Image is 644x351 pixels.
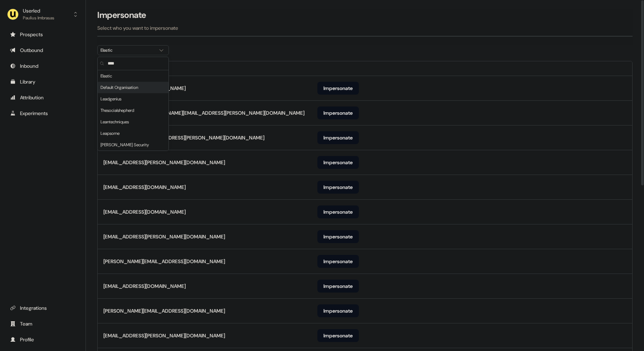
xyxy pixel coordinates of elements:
a: Go to prospects [6,29,80,40]
div: Leadgenius [98,93,169,105]
div: Elastic [101,47,154,54]
button: Impersonate [317,280,359,293]
a: Go to integrations [6,302,80,314]
button: Impersonate [317,205,359,218]
div: Experiments [10,110,75,117]
p: Select who you want to impersonate [97,24,633,32]
div: [PERSON_NAME][DOMAIN_NAME][EMAIL_ADDRESS][PERSON_NAME][DOMAIN_NAME] [103,109,304,117]
div: Leapsome [98,128,169,139]
a: Go to templates [6,76,80,87]
div: Team [10,320,75,327]
div: [EMAIL_ADDRESS][DOMAIN_NAME] [103,208,186,215]
div: [EMAIL_ADDRESS][PERSON_NAME][DOMAIN_NAME] [103,159,225,166]
th: Email [98,61,312,76]
div: Elastic [98,70,169,82]
div: [EMAIL_ADDRESS][DOMAIN_NAME] [103,184,186,191]
div: Paulius Imbrasas [23,14,54,22]
div: Library [10,78,75,85]
div: Prospects [10,31,75,38]
div: [PERSON_NAME][EMAIL_ADDRESS][PERSON_NAME][DOMAIN_NAME] [103,134,264,141]
button: Elastic [97,45,169,55]
a: Go to Inbound [6,60,80,72]
div: Thesocialshepherd [98,105,169,116]
div: Leantechniques [98,116,169,128]
div: Inbound [10,62,75,70]
div: [PERSON_NAME] Security [98,139,169,151]
button: Impersonate [317,329,359,342]
a: Go to team [6,318,80,329]
div: [EMAIL_ADDRESS][DOMAIN_NAME] [103,283,186,290]
div: [PERSON_NAME][EMAIL_ADDRESS][DOMAIN_NAME] [103,307,225,314]
button: Impersonate [317,156,359,169]
h3: Impersonate [97,10,146,20]
button: Impersonate [317,82,359,95]
div: Integrations [10,304,75,312]
button: UserledPaulius Imbrasas [6,6,80,23]
button: Impersonate [317,131,359,144]
a: Go to profile [6,334,80,345]
a: Go to experiments [6,108,80,119]
button: Impersonate [317,106,359,119]
button: Impersonate [317,304,359,317]
div: [EMAIL_ADDRESS][PERSON_NAME][DOMAIN_NAME] [103,233,225,240]
button: Impersonate [317,230,359,243]
div: Profile [10,336,75,343]
div: Attribution [10,94,75,101]
div: Outbound [10,47,75,54]
div: Default Organisation [98,82,169,93]
div: Userled [23,7,54,14]
a: Go to attribution [6,92,80,103]
div: [EMAIL_ADDRESS][PERSON_NAME][DOMAIN_NAME] [103,332,225,339]
button: Impersonate [317,255,359,268]
div: [PERSON_NAME][EMAIL_ADDRESS][DOMAIN_NAME] [103,258,225,265]
a: Go to outbound experience [6,44,80,56]
button: Impersonate [317,181,359,194]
